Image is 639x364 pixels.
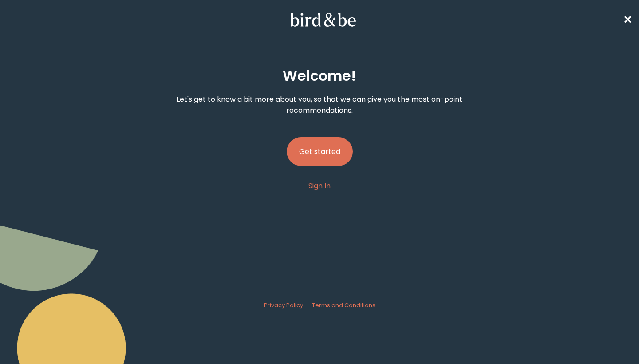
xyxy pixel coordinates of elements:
a: Get started [287,123,353,180]
h2: Welcome ! [283,65,356,87]
a: Privacy Policy [264,301,303,309]
a: ✕ [623,12,632,28]
p: Let's get to know a bit more about you, so that we can give you the most on-point recommendations. [167,94,472,116]
span: ✕ [623,12,632,27]
span: Sign In [308,181,331,191]
button: Get started [287,137,353,166]
a: Terms and Conditions [312,301,375,309]
a: Sign In [308,180,331,191]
